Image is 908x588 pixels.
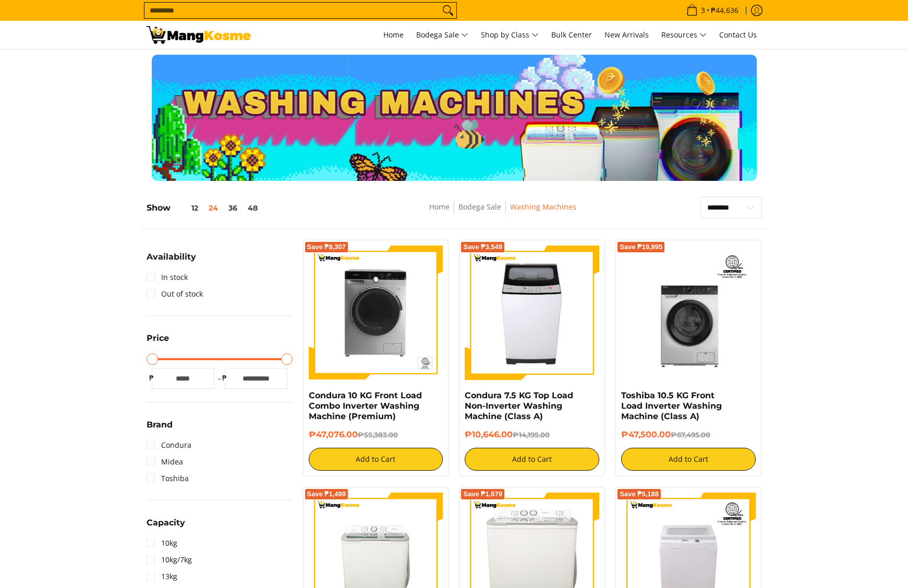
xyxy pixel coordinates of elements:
span: Save ₱3,549 [463,244,502,250]
summary: Open [147,421,173,437]
summary: Open [147,519,185,535]
a: Resources [656,21,712,49]
span: 3 [699,7,707,14]
span: Save ₱19,995 [620,244,662,250]
a: Home [429,202,450,212]
a: Condura 10 KG Front Load Combo Inverter Washing Machine (Premium) [309,390,422,421]
span: Price [147,334,169,342]
img: Washing Machines l Mang Kosme: Home Appliances Warehouse Sale Partner [147,26,251,44]
a: Out of stock [147,286,203,302]
a: Bodega Sale [458,202,501,212]
a: 10kg/7kg [147,552,192,568]
span: Save ₱1,499 [307,491,346,497]
h6: ₱47,500.00 [621,430,756,440]
img: Toshiba 10.5 KG Front Load Inverter Washing Machine (Class A) [621,246,756,380]
span: Brand [147,421,173,429]
a: Midea [147,454,183,470]
span: New Arrivals [604,30,649,40]
span: • [683,5,742,16]
a: Shop by Class [476,21,544,49]
button: 48 [243,204,263,212]
span: Shop by Class [481,29,539,42]
h6: ₱47,076.00 [309,430,443,440]
summary: Open [147,334,169,350]
span: Resources [661,29,707,42]
span: Bodega Sale [416,29,468,42]
button: 12 [171,204,203,212]
span: Save ₱1,679 [463,491,502,497]
nav: Main Menu [261,21,762,49]
img: Condura 10 KG Front Load Combo Inverter Washing Machine (Premium) [309,246,443,380]
summary: Open [147,253,196,269]
a: Home [378,21,409,49]
del: ₱55,383.00 [358,431,398,439]
a: In stock [147,269,188,286]
a: Toshiba [147,470,189,487]
span: Availability [147,253,196,261]
button: Add to Cart [309,448,443,471]
span: Capacity [147,519,185,527]
span: Save ₱5,188 [620,491,659,497]
button: Add to Cart [465,448,599,471]
a: New Arrivals [599,21,654,49]
button: Add to Cart [621,448,756,471]
a: 13kg [147,568,177,585]
span: ₱ [147,373,157,383]
button: 36 [223,204,243,212]
img: condura-7.5kg-topload-non-inverter-washing-machine-class-c-full-view-mang-kosme [469,246,596,380]
span: ₱ [220,373,230,383]
h6: ₱10,646.00 [465,430,599,440]
button: Search [440,3,456,18]
button: 24 [203,204,223,212]
del: ₱14,195.00 [513,431,550,439]
a: 10kg [147,535,177,552]
nav: Breadcrumbs [353,201,652,224]
a: Washing Machines [510,202,576,212]
h5: Show [147,203,263,213]
span: Bulk Center [551,30,592,40]
a: Contact Us [714,21,762,49]
span: Save ₱8,307 [307,244,346,250]
a: Toshiba 10.5 KG Front Load Inverter Washing Machine (Class A) [621,390,722,421]
span: ₱44,636 [709,7,740,14]
a: Bodega Sale [411,21,474,49]
span: Contact Us [719,30,757,40]
a: Condura [147,437,191,454]
a: Condura 7.5 KG Top Load Non-Inverter Washing Machine (Class A) [465,390,573,421]
a: Bulk Center [546,21,597,49]
span: Home [383,30,404,40]
del: ₱67,495.00 [671,431,710,439]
